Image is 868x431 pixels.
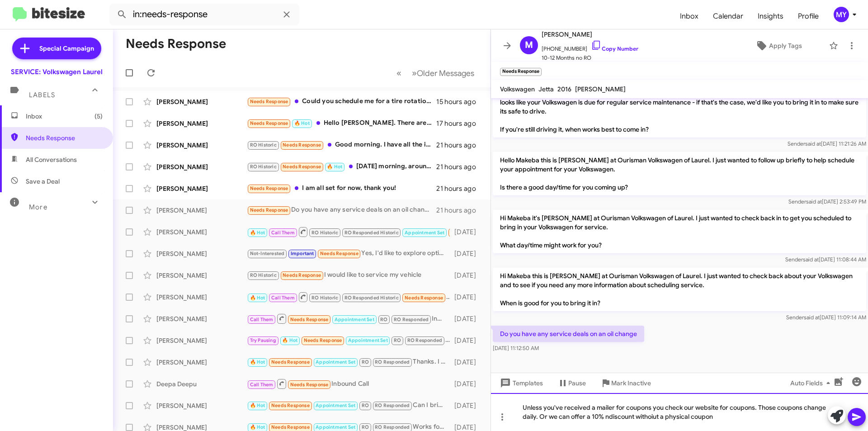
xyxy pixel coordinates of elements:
span: Pause [568,375,586,391]
span: Needs Response [283,272,321,278]
span: 10-12 Months no RO [542,53,638,62]
a: Special Campaign [12,38,101,59]
span: RO Historic [311,295,338,301]
div: [PERSON_NAME] [156,184,247,193]
span: Needs Response [405,295,443,301]
span: 2016 [557,85,571,93]
div: Ok I made an appt for [DATE] at 330. Ty for following up [247,335,450,346]
span: Important [291,251,314,256]
div: Yes, I'd like to explore options to get out of the vehicle however can share upside down due high... [247,248,450,259]
div: [PERSON_NAME] [156,293,247,302]
div: 15 hours ago [436,97,483,106]
span: Labels [29,91,55,99]
div: 21 hours ago [436,162,483,171]
nav: Page navigation example [392,64,480,82]
div: Inbound Call [247,291,450,303]
span: [PERSON_NAME] [575,85,626,93]
span: [PHONE_NUMBER] [542,40,638,53]
span: Sender [DATE] 2:53:49 PM [788,198,866,205]
span: 🔥 Hot [327,164,342,170]
div: [DATE] morning, around 0845. [247,161,436,172]
div: Could you schedule me for a tire rotation and oil change [247,96,436,107]
div: I would like to service my vehicle [247,270,450,280]
span: RO [362,359,369,365]
p: Hi Makeba it's [PERSON_NAME] at Ourisman Volkswagen of Laurel. I just wanted to check back in abo... [493,85,866,137]
span: RO Responded [375,403,410,408]
div: [DATE] [450,379,483,388]
span: RO Responded [407,337,442,343]
span: Appointment Set [348,337,388,343]
span: Inbox [26,112,103,121]
div: [PERSON_NAME] [156,141,247,150]
span: RO [394,337,401,343]
span: [PERSON_NAME] [542,29,638,40]
a: Copy Number [591,45,638,52]
span: RO [362,403,369,408]
div: Inbound Call [247,313,450,324]
span: Needs Response [290,382,329,388]
span: Inbox [673,3,706,29]
a: Insights [750,3,791,29]
div: Unless you've received a mailer for coupons you check our website for coupons. Those coupons chan... [491,393,868,431]
span: Appointment Set [316,424,355,430]
span: Needs Response [283,164,321,170]
span: RO Responded [394,317,429,322]
div: I'll be bringing in the car [DATE] [247,226,450,237]
div: Good morning. I have all the information I need. Thanks for checking. [247,140,436,150]
div: [DATE] [450,401,483,410]
div: [PERSON_NAME] [156,336,247,345]
span: Needs Response [271,424,310,430]
div: Hello [PERSON_NAME]. There are 3 open recalls open on my vehicle and I'm probably I'm need of an ... [247,118,436,128]
span: Sender [DATE] 11:09:14 AM [786,314,866,321]
span: RO Responded [375,359,410,365]
span: 🔥 Hot [282,337,297,343]
span: said at [806,198,822,205]
div: [DATE] [450,227,483,237]
span: Auto Fields [790,375,834,391]
button: Auto Fields [783,375,841,391]
div: [DATE] [450,249,483,258]
span: » [412,67,417,79]
button: Next [406,64,480,82]
button: Previous [391,64,407,82]
span: Try Pausing [250,337,276,343]
span: RO Historic [250,142,277,148]
span: Appointment Set [335,317,374,322]
p: Hi Makeba this is [PERSON_NAME] at Ourisman Volkswagen of Laurel. I just wanted to check back abo... [493,268,866,311]
div: Can I bring it in for service in the morning on 9/24? [247,400,450,411]
span: RO [362,424,369,430]
span: said at [803,256,819,263]
span: RO Historic [250,272,277,278]
div: [DATE] [450,314,483,323]
span: 🔥 Hot [294,120,310,126]
span: Appointment Set [405,230,444,236]
div: [PERSON_NAME] [156,206,247,215]
span: Save a Deal [26,177,60,186]
span: (5) [94,112,103,121]
div: I am all set for now, thank you! [247,183,436,194]
div: [DATE] [450,336,483,345]
span: Appointment Set [316,359,355,365]
span: Needs Response [320,251,359,256]
span: 🔥 Hot [250,403,265,408]
span: RO Historic [311,230,338,236]
div: [DATE] [450,271,483,280]
div: [DATE] [450,358,483,367]
span: Call Them [250,317,274,322]
span: 🔥 Hot [250,295,265,301]
div: Do you have any service deals on an oil change [247,205,436,215]
span: 🔥 Hot [250,359,265,365]
span: All Conversations [26,155,77,164]
div: [DATE] [450,293,483,302]
small: Needs Response [500,68,542,76]
div: Thanks. I called and made an appointment for 9:15. See you then. [247,357,450,367]
span: Templates [498,375,543,391]
button: Pause [550,375,593,391]
div: Inbound Call [247,378,450,389]
button: Templates [491,375,550,391]
div: [PERSON_NAME] [156,119,247,128]
button: MY [826,7,858,22]
span: Needs Response [271,359,310,365]
span: Appointment Set [316,403,355,408]
button: Mark Inactive [593,375,658,391]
